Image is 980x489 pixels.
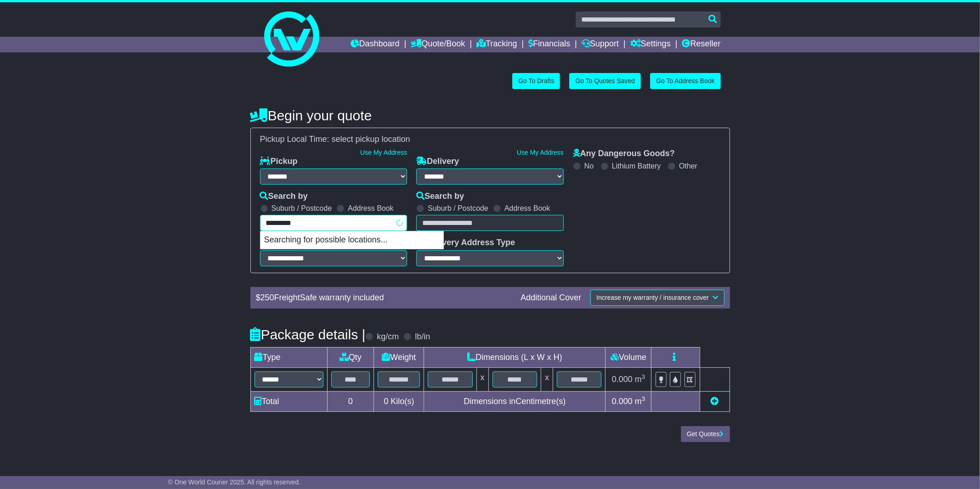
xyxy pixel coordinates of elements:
span: 250 [261,293,274,302]
button: Increase my warranty / insurance cover [590,290,724,306]
a: Go To Address Book [650,73,720,89]
td: 0 [327,392,374,412]
label: Suburb / Postcode [272,204,332,213]
div: Pickup Local Time: [255,135,725,145]
label: Pickup [260,157,298,167]
sup: 3 [642,373,646,380]
span: select pickup location [332,135,410,144]
td: Volume [606,347,651,367]
label: lb/in [415,332,430,342]
span: © One World Courier 2025. All rights reserved. [168,478,301,486]
label: Delivery [416,157,459,167]
label: No [584,162,594,170]
td: x [541,367,553,391]
td: Kilo(s) [374,392,424,412]
span: m [635,397,646,406]
label: Any Dangerous Goods? [573,149,675,159]
span: 0.000 [612,397,633,406]
h4: Package details | [250,327,366,342]
label: Suburb / Postcode [428,204,488,213]
label: Search by [260,191,308,202]
a: Settings [630,37,671,52]
label: Address Book [504,204,550,213]
a: Add new item [711,397,719,406]
label: Search by [416,191,464,202]
div: Additional Cover [516,293,586,303]
td: Dimensions (L x W x H) [424,347,606,367]
label: Lithium Battery [612,162,661,170]
button: Get Quotes [681,426,730,442]
td: Dimensions in Centimetre(s) [424,392,606,412]
td: x [476,367,488,391]
span: Increase my warranty / insurance cover [596,294,708,301]
a: Use My Address [517,149,564,156]
span: 0.000 [612,375,633,384]
label: Address Book [348,204,394,213]
a: Support [582,37,619,52]
a: Tracking [476,37,517,52]
a: Go To Quotes Saved [569,73,641,89]
a: Quote/Book [411,37,465,52]
h4: Begin your quote [250,108,730,123]
sup: 3 [642,395,646,402]
label: Other [679,162,697,170]
div: $ FreightSafe warranty included [251,293,516,303]
a: Reseller [682,37,720,52]
td: Total [250,392,327,412]
a: Go To Drafts [512,73,560,89]
label: kg/cm [377,332,399,342]
p: Searching for possible locations... [261,231,443,249]
a: Use My Address [360,149,407,156]
span: m [635,375,646,384]
td: Qty [327,347,374,367]
a: Dashboard [351,37,400,52]
label: Delivery Address Type [416,238,515,248]
a: Financials [528,37,570,52]
span: 0 [384,397,388,406]
td: Weight [374,347,424,367]
td: Type [250,347,327,367]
